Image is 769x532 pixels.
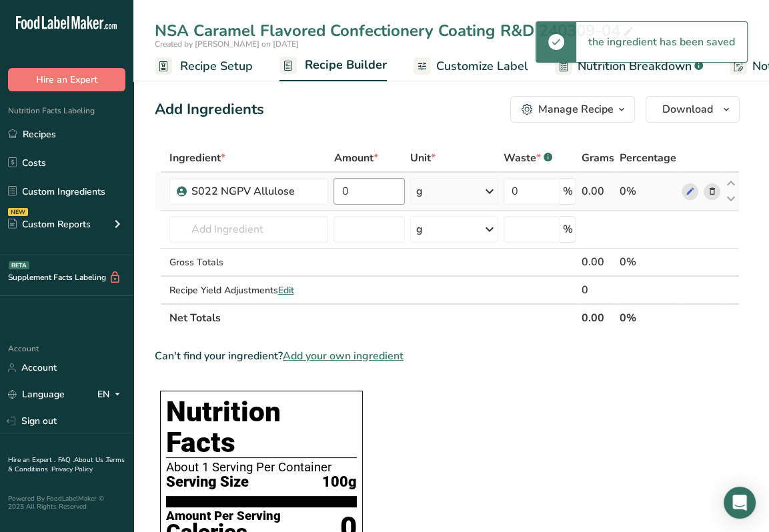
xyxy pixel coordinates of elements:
[617,303,679,331] th: 0%
[8,217,91,231] div: Custom Reports
[169,216,329,243] input: Add Ingredient
[579,303,617,331] th: 0.00
[51,465,93,474] a: Privacy Policy
[169,255,329,269] div: Gross Totals
[97,387,125,403] div: EN
[8,455,55,465] a: Hire an Expert .
[8,383,65,406] a: Language
[582,150,614,166] span: Grams
[8,495,125,511] div: Powered By FoodLabelMaker © 2025 All Rights Reserved
[9,261,29,269] div: BETA
[169,150,225,166] span: Ingredient
[436,57,528,75] span: Customize Label
[662,101,713,117] span: Download
[322,474,357,491] span: 100g
[155,99,264,121] div: Add Ingredients
[510,96,635,123] button: Manage Recipe
[279,50,387,82] a: Recipe Builder
[414,51,528,81] a: Customize Label
[191,183,321,199] div: S022 NGPV Allulose
[74,455,106,465] a: About Us .
[504,150,552,166] div: Waste
[416,183,423,199] div: g
[538,101,614,117] div: Manage Recipe
[155,19,636,43] div: NSA Caramel Flavored Confectionery Coating R&D 240309-04
[155,51,253,81] a: Recipe Setup
[283,348,404,364] span: Add your own ingredient
[724,487,756,519] div: Open Intercom Messenger
[333,150,377,166] span: Amount
[620,150,676,166] span: Percentage
[166,474,249,491] span: Serving Size
[578,57,692,75] span: Nutrition Breakdown
[410,150,436,166] span: Unit
[166,510,281,523] div: Amount Per Serving
[166,397,357,458] h1: Nutrition Facts
[582,282,614,298] div: 0
[646,96,740,123] button: Download
[155,348,740,364] div: Can't find your ingredient?
[555,51,703,81] a: Nutrition Breakdown
[180,57,253,75] span: Recipe Setup
[576,22,747,62] div: the ingredient has been saved
[620,183,676,199] div: 0%
[582,183,614,199] div: 0.00
[167,303,579,331] th: Net Totals
[416,221,423,237] div: g
[305,56,387,74] span: Recipe Builder
[8,208,28,216] div: NEW
[8,68,125,91] button: Hire an Expert
[166,461,357,474] div: About 1 Serving Per Container
[155,39,299,49] span: Created by [PERSON_NAME] on [DATE]
[582,254,614,270] div: 0.00
[8,455,125,474] a: Terms & Conditions .
[58,455,74,465] a: FAQ .
[620,254,676,270] div: 0%
[169,283,329,297] div: Recipe Yield Adjustments
[278,284,294,297] span: Edit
